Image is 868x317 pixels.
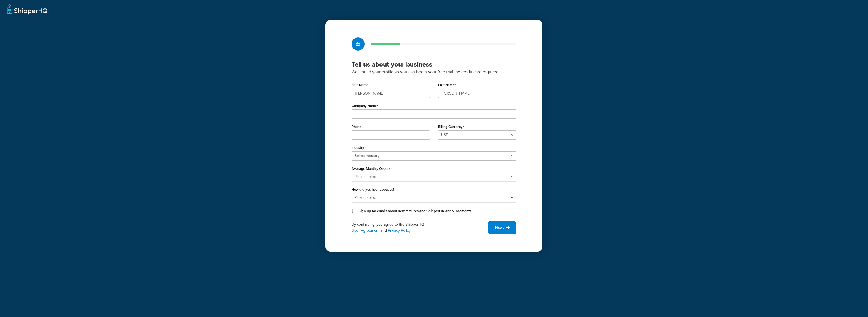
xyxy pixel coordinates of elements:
[352,68,516,76] p: We'll build your profile so you can begin your free trial, no credit card required
[388,228,411,233] a: Privacy Policy
[488,221,516,234] button: Next
[352,146,366,150] label: Industry
[438,83,456,87] label: Last Name
[352,222,488,234] div: By continuing, you agree to the ShipperHQ and
[359,209,471,214] label: Sign up for emails about new features and ShipperHQ announcements
[352,60,516,68] h3: Tell us about your business
[352,104,378,108] label: Company Name
[352,228,379,233] a: User Agreement
[352,125,363,129] label: Phone
[352,167,392,171] label: Average Monthly Orders
[495,225,504,231] span: Next
[352,187,396,192] label: How did you hear about us?
[438,125,464,129] label: Billing Currency
[352,83,370,87] label: First Name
